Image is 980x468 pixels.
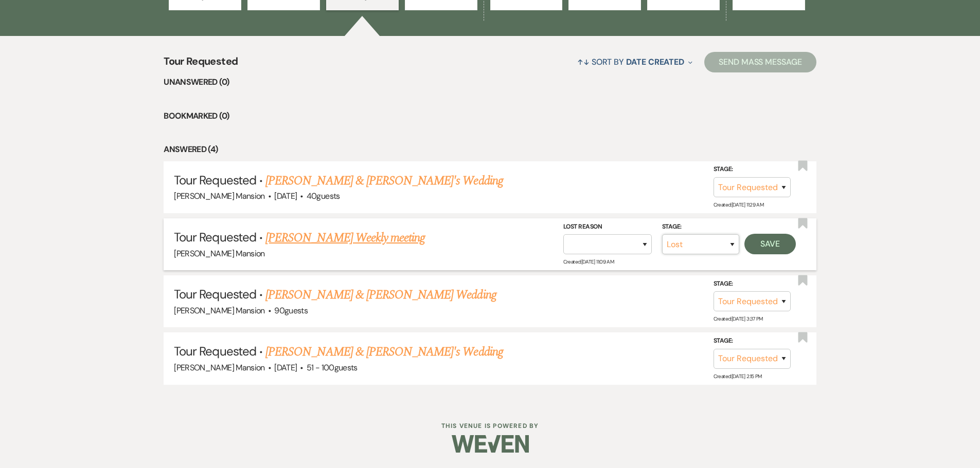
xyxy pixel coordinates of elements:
span: Date Created [626,57,684,67]
span: [PERSON_NAME] Mansion [174,305,265,316]
label: Stage: [714,164,791,175]
span: Tour Requested [174,229,256,245]
a: [PERSON_NAME] Weekly meeting [265,229,425,247]
span: 90 guests [274,305,308,316]
img: Weven Logo [452,426,529,462]
span: Tour Requested [174,172,256,188]
span: [DATE] [274,191,297,201]
span: [DATE] [274,362,297,373]
span: Tour Requested [174,286,256,302]
span: 40 guests [307,191,340,201]
span: Tour Requested [174,343,256,359]
button: Sort By Date Created [573,48,697,76]
label: Stage: [662,221,739,233]
li: Unanswered (0) [164,76,816,89]
span: Created: [DATE] 2:15 PM [714,373,762,380]
a: [PERSON_NAME] & [PERSON_NAME]'s Wedding [265,343,503,361]
button: Send Mass Message [704,52,816,72]
a: [PERSON_NAME] & [PERSON_NAME] Wedding [265,286,496,304]
span: 51 - 100 guests [307,362,358,373]
span: ↑↓ [577,57,590,67]
li: Answered (4) [164,143,816,156]
span: [PERSON_NAME] Mansion [174,191,265,201]
span: Created: [DATE] 11:09 AM [563,258,614,265]
span: [PERSON_NAME] Mansion [174,248,265,259]
label: Lost Reason [563,221,652,233]
label: Stage: [714,278,791,290]
span: [PERSON_NAME] Mansion [174,362,265,373]
a: [PERSON_NAME] & [PERSON_NAME]'s Wedding [265,172,503,190]
span: Tour Requested [164,53,238,76]
span: Created: [DATE] 11:29 AM [714,201,763,208]
span: Created: [DATE] 3:37 PM [714,315,763,322]
button: Save [744,234,796,254]
label: Stage: [714,335,791,347]
li: Bookmarked (0) [164,109,816,123]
